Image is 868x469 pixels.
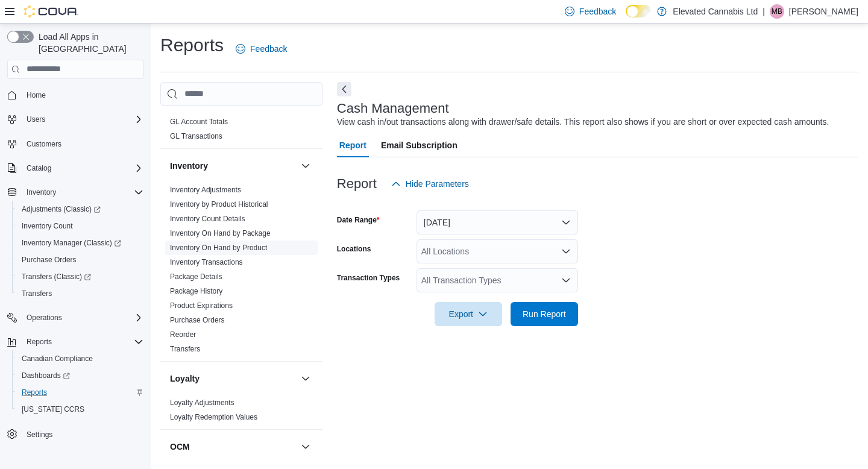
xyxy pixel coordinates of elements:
[22,185,61,200] button: Inventory
[17,368,75,383] a: Dashboards
[170,398,234,408] span: Loyalty Adjustments
[12,367,148,384] a: Dashboards
[17,236,126,250] a: Inventory Manager (Classic)
[22,310,143,325] span: Operations
[337,101,449,116] h3: Cash Management
[17,286,143,301] span: Transfers
[22,112,50,127] button: Users
[17,351,98,366] a: Canadian Compliance
[298,371,313,386] button: Loyalty
[673,4,758,19] p: Elevated Cannabis Ltd
[2,135,148,153] button: Customers
[626,5,651,17] input: Dark Mode
[170,286,222,296] span: Package History
[12,251,148,268] button: Purchase Orders
[2,86,148,104] button: Home
[12,218,148,234] button: Inventory Count
[24,5,78,17] img: Cova
[170,258,243,266] a: Inventory Transactions
[170,160,208,172] h3: Inventory
[27,313,62,323] span: Operations
[170,315,225,325] span: Purchase Orders
[417,210,578,234] button: [DATE]
[22,137,66,151] a: Customers
[2,160,148,177] button: Catalog
[170,185,241,195] span: Inventory Adjustments
[22,255,77,265] span: Purchase Orders
[772,4,782,19] span: MB
[17,219,143,233] span: Inventory Count
[22,136,143,151] span: Customers
[770,4,784,19] div: Matthew Bolton
[339,133,366,157] span: Report
[170,243,267,253] span: Inventory On Hand by Product
[561,247,571,256] button: Open list of options
[160,33,224,57] h1: Reports
[12,268,148,285] a: Transfers (Classic)
[17,219,78,233] a: Inventory Count
[27,187,56,197] span: Inventory
[170,186,241,194] a: Inventory Adjustments
[27,139,61,149] span: Customers
[17,236,143,250] span: Inventory Manager (Classic)
[17,368,143,383] span: Dashboards
[170,244,267,252] a: Inventory On Hand by Product
[27,163,51,173] span: Catalog
[337,82,351,96] button: Next
[170,330,196,339] span: Reorder
[22,204,101,214] span: Adjustments (Classic)
[2,309,148,326] button: Operations
[406,178,469,190] span: Hide Parameters
[170,398,234,407] a: Loyalty Adjustments
[170,330,196,339] a: Reorder
[160,395,322,429] div: Loyalty
[22,112,143,127] span: Users
[22,335,143,349] span: Reports
[22,371,70,380] span: Dashboards
[22,310,67,325] button: Operations
[34,31,143,55] span: Load All Apps in [GEOGRAPHIC_DATA]
[17,253,143,267] span: Purchase Orders
[381,133,458,157] span: Email Subscription
[170,344,200,354] span: Transfers
[22,354,93,364] span: Canadian Compliance
[170,441,296,453] button: OCM
[2,333,148,350] button: Reports
[170,412,257,422] span: Loyalty Redemption Values
[22,388,47,397] span: Reports
[22,221,73,231] span: Inventory Count
[298,159,313,173] button: Inventory
[17,385,143,400] span: Reports
[337,177,377,191] h3: Report
[170,160,296,172] button: Inventory
[22,427,57,442] a: Settings
[337,273,400,283] label: Transaction Types
[170,272,222,282] span: Package Details
[2,425,148,442] button: Settings
[12,285,148,302] button: Transfers
[170,228,271,238] span: Inventory On Hand by Package
[22,289,52,298] span: Transfers
[17,286,57,301] a: Transfers
[12,401,148,418] button: [US_STATE] CCRS
[561,275,571,285] button: Open list of options
[298,439,313,454] button: OCM
[170,215,245,223] a: Inventory Count Details
[170,117,228,127] span: GL Account Totals
[2,111,148,128] button: Users
[17,269,143,284] span: Transfers (Classic)
[170,413,257,421] a: Loyalty Redemption Values
[170,373,296,385] button: Loyalty
[435,302,502,326] button: Export
[442,302,495,326] span: Export
[17,253,81,267] a: Purchase Orders
[337,244,371,254] label: Locations
[17,402,89,417] a: [US_STATE] CCRS
[511,302,578,326] button: Run Report
[170,200,268,209] span: Inventory by Product Historical
[337,116,829,128] div: View cash in/out transactions along with drawer/safe details. This report also shows if you are s...
[170,118,228,126] a: GL Account Totals
[12,350,148,367] button: Canadian Compliance
[22,426,143,441] span: Settings
[250,43,287,55] span: Feedback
